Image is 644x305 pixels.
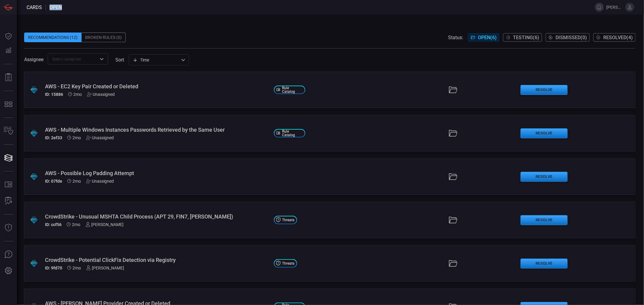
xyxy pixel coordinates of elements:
span: Jul 16, 2025 5:21 PM [74,92,82,97]
div: Broken Rules (0) [82,33,126,42]
span: Jul 16, 2025 5:21 PM [73,179,81,184]
button: Ask Us A Question [1,247,16,262]
button: MITRE - Detection Posture [1,97,16,112]
h5: ID: ccf56 [45,222,62,227]
span: Jul 09, 2025 1:36 PM [73,266,81,270]
button: Detections [1,43,16,58]
button: Inventory [1,124,16,138]
button: Resolve [521,215,568,225]
span: Open ( 6 ) [478,35,497,40]
span: Assignee [24,57,43,62]
span: Jul 09, 2025 1:38 PM [72,222,81,227]
span: Threats [282,218,295,222]
span: Cards [27,5,42,10]
button: Reports [1,70,16,85]
span: open [50,5,62,10]
button: Cards [1,151,16,165]
span: Resolved ( 4 ) [603,35,633,40]
button: ALERT ANALYSIS [1,194,16,208]
span: Rule Catalog [282,86,303,93]
button: Open(6) [468,33,499,42]
h5: ID: 15886 [45,92,63,97]
div: Unassigned [86,135,114,140]
h5: ID: 9fd70 [45,266,62,270]
button: Resolved(4) [593,33,636,42]
input: Select assignee [50,55,96,63]
div: [PERSON_NAME] [86,266,124,270]
button: Resolve [521,172,568,182]
div: Time [133,57,179,63]
div: Unassigned [86,179,114,184]
span: Status: [448,35,463,40]
div: CrowdStrike - Potential ClickFix Detection via Registry [45,257,269,263]
button: Resolve [521,128,568,138]
button: Threat Intelligence [1,221,16,235]
div: AWS - Possible Log Padding Attempt [45,170,269,176]
div: [PERSON_NAME] [85,222,124,227]
button: Resolve [521,259,568,269]
span: Dismissed ( 0 ) [556,35,587,40]
span: [PERSON_NAME].jadhav [606,5,623,10]
div: Recommendations (12) [24,33,82,42]
button: Dashboard [1,29,16,43]
div: AWS - Multiple Windows Instances Passwords Retrieved by the Same User [45,127,269,133]
div: Unassigned [87,92,115,97]
span: Jul 16, 2025 5:21 PM [73,135,81,140]
h5: ID: 07fde [45,179,62,184]
button: Open [98,55,106,63]
button: Resolve [521,85,568,95]
h5: ID: 2ef33 [45,135,62,140]
button: Rule Catalog [1,178,16,192]
label: sort [115,57,124,63]
button: Testing(6) [503,33,542,42]
div: AWS - EC2 Key Pair Created or Deleted [45,83,269,90]
span: Testing ( 6 ) [513,35,539,40]
span: Rule Catalog [282,130,303,137]
button: Preferences [1,264,16,278]
span: Threats [282,262,295,265]
div: CrowdStrike - Unusual MSHTA Child Process (APT 29, FIN7, Muddy Waters) [45,213,269,220]
button: Dismissed(0) [546,33,590,42]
